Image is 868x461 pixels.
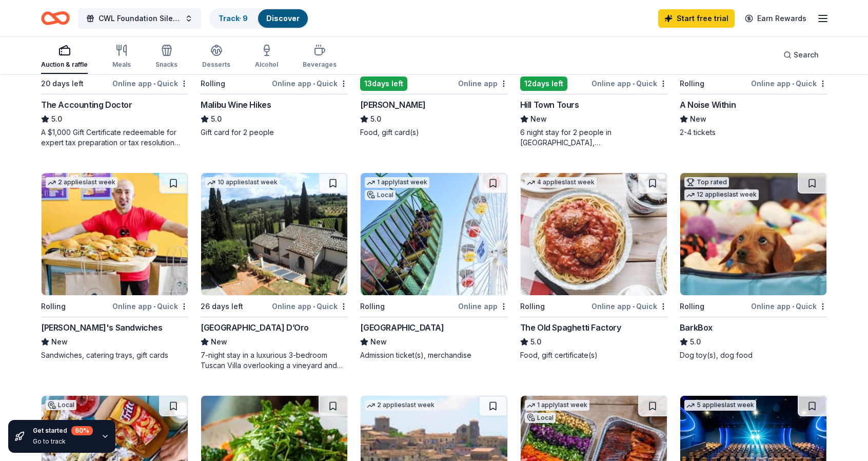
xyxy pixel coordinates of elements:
span: • [313,80,315,88]
div: Get started [33,426,93,435]
span: CWL Foundation Silent Auction [98,12,181,25]
div: Sandwiches, catering trays, gift cards [41,350,188,360]
div: 5 applies last week [684,400,756,411]
div: Online app Quick [751,77,827,90]
a: Discover [266,14,300,23]
div: Hill Town Tours [520,99,579,111]
div: 12 applies last week [684,189,759,200]
a: Track· 9 [219,14,248,23]
span: • [153,302,155,311]
button: Meals [112,40,131,74]
div: Food, gift card(s) [360,127,507,138]
div: 1 apply last week [525,400,589,411]
div: Dog toy(s), dog food [680,350,827,360]
a: Image for BarkBoxTop rated12 applieslast weekRollingOnline app•QuickBarkBox5.0Dog toy(s), dog food [680,172,827,360]
div: 4 applies last week [525,177,597,188]
a: Earn Rewards [739,9,813,28]
div: Rolling [201,78,225,90]
a: Image for Villa Sogni D’Oro10 applieslast week26 days leftOnline app•Quick[GEOGRAPHIC_DATA] D’Oro... [201,172,348,371]
div: Rolling [680,300,704,313]
div: Local [365,190,396,200]
a: Image for The Old Spaghetti Factory4 applieslast weekRollingOnline app•QuickThe Old Spaghetti Fac... [520,172,667,360]
div: Local [525,413,556,423]
div: Meals [112,61,131,69]
img: Image for Ike's Sandwiches [42,173,188,295]
a: Home [41,6,70,30]
div: Beverages [303,61,337,69]
span: • [633,80,635,88]
div: 20 days left [41,78,84,90]
div: Local [46,400,76,410]
div: 2-4 tickets [680,127,827,138]
span: New [530,113,547,125]
div: 6 night stay for 2 people in [GEOGRAPHIC_DATA], [GEOGRAPHIC_DATA] [520,127,667,148]
span: • [633,302,635,311]
div: Rolling [41,300,66,313]
div: Online app Quick [112,77,188,90]
div: Rolling [680,78,704,90]
img: Image for BarkBox [680,173,826,295]
div: Admission ticket(s), merchandise [360,350,507,360]
div: [GEOGRAPHIC_DATA] D’Oro [201,321,309,334]
a: Image for Ike's Sandwiches2 applieslast weekRollingOnline app•Quick[PERSON_NAME]'s SandwichesNewS... [41,172,188,360]
span: 5.0 [211,113,222,125]
div: 2 applies last week [365,400,437,411]
span: Search [794,49,819,61]
span: 5.0 [51,113,62,125]
button: Auction & raffle [41,40,88,74]
div: 7-night stay in a luxurious 3-bedroom Tuscan Villa overlooking a vineyard and the ancient walled ... [201,350,348,371]
span: New [51,336,68,348]
button: Track· 9Discover [209,8,309,29]
div: Food, gift certificate(s) [520,350,667,360]
img: Image for Pacific Park [361,173,507,295]
a: Start free trial [658,9,735,28]
div: Online app Quick [591,77,667,90]
div: Online app Quick [272,77,348,90]
div: Alcohol [255,61,278,69]
img: Image for Villa Sogni D’Oro [201,173,347,295]
span: New [690,113,706,125]
span: • [153,80,155,88]
div: Snacks [155,61,177,69]
span: • [313,302,315,311]
button: Snacks [155,40,177,74]
button: Desserts [202,40,230,74]
div: Desserts [202,61,230,69]
div: Online app Quick [272,300,348,313]
div: Gift card for 2 people [201,127,348,138]
div: Rolling [520,300,545,313]
span: • [792,80,794,88]
div: Online app Quick [591,300,667,313]
span: • [792,302,794,311]
div: Online app Quick [112,300,188,313]
div: [PERSON_NAME] [360,99,425,111]
div: Rolling [360,300,385,313]
span: 5.0 [370,113,381,125]
div: 60 % [71,426,93,435]
span: 5.0 [690,336,701,348]
div: [PERSON_NAME]'s Sandwiches [41,321,163,334]
span: New [370,336,387,348]
div: Go to track [33,437,93,446]
button: CWL Foundation Silent Auction [78,8,201,29]
div: 10 applies last week [205,177,280,188]
span: New [211,336,227,348]
a: Image for Pacific Park1 applylast weekLocalRollingOnline app[GEOGRAPHIC_DATA]NewAdmission ticket(... [360,172,507,360]
div: Online app [458,77,508,90]
div: The Accounting Doctor [41,99,132,111]
div: Top rated [684,177,729,187]
div: 13 days left [360,76,407,91]
div: 26 days left [201,300,243,313]
button: Alcohol [255,40,278,74]
div: 2 applies last week [46,177,117,188]
div: Online app Quick [751,300,827,313]
img: Image for The Old Spaghetti Factory [521,173,667,295]
span: 5.0 [530,336,541,348]
div: 1 apply last week [365,177,429,188]
div: A $1,000 Gift Certificate redeemable for expert tax preparation or tax resolution services—recipi... [41,127,188,148]
div: Malibu Wine Hikes [201,99,271,111]
div: A Noise Within [680,99,736,111]
button: Search [775,45,827,65]
div: BarkBox [680,321,713,334]
div: Online app [458,300,508,313]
